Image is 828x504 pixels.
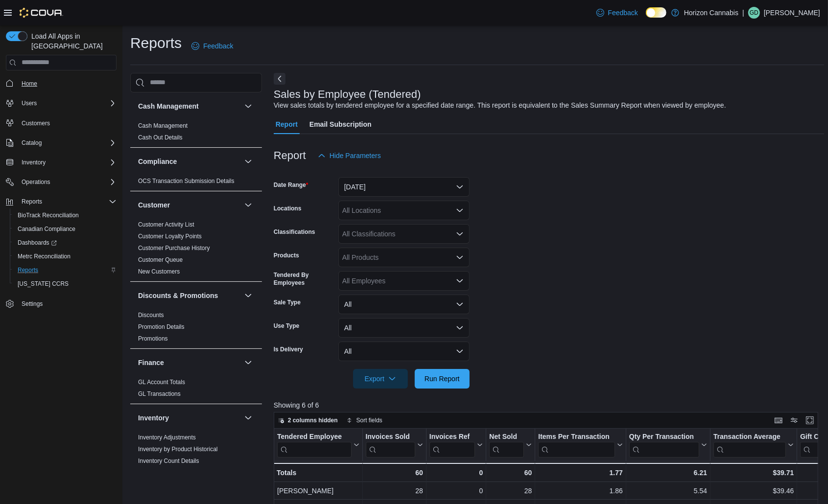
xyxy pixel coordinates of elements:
[18,137,46,149] button: Catalog
[18,77,117,90] span: Home
[592,3,642,23] a: Feedback
[20,8,63,18] img: Cova
[242,357,254,368] button: Finance
[18,239,57,247] span: Dashboards
[629,432,699,457] div: Qty Per Transaction
[713,432,786,441] div: Transaction Average
[18,196,117,207] span: Reports
[18,252,71,260] span: Metrc Reconciliation
[242,199,254,211] button: Customer
[138,291,218,300] h3: Discounts & Promotions
[138,232,202,240] span: Customer Loyalty Points
[14,278,72,290] a: [US_STATE] CCRS
[338,318,470,338] button: All
[14,251,74,262] a: Metrc Reconciliation
[14,223,117,235] span: Canadian Compliance
[2,136,120,150] button: Catalog
[138,390,181,398] span: GL Transactions
[629,432,699,441] div: Qty Per Transaction
[138,323,185,331] span: Promotion Details
[138,434,196,441] a: Inventory Adjustments
[138,446,218,453] a: Inventory by Product Historical
[242,156,254,167] button: Compliance
[274,150,306,161] h3: Report
[138,378,185,386] span: GL Account Totals
[365,432,423,457] button: Invoices Sold
[429,432,475,441] div: Invoices Ref
[130,175,262,191] div: Compliance
[18,78,41,90] a: Home
[538,432,615,457] div: Items Per Transaction
[274,205,302,212] label: Locations
[22,139,42,147] span: Catalog
[14,237,61,249] a: Dashboards
[629,432,707,457] button: Qty Per Transaction
[274,228,315,236] label: Classifications
[138,335,168,342] a: Promotions
[14,209,83,221] a: BioTrack Reconciliation
[138,413,169,423] h3: Inventory
[18,97,117,109] span: Users
[2,116,120,130] button: Customers
[343,414,386,426] button: Sort fields
[277,485,359,497] div: [PERSON_NAME]
[18,176,117,188] span: Operations
[288,416,338,424] span: 2 columns hidden
[138,101,199,111] h3: Cash Management
[138,379,185,386] a: GL Account Totals
[18,211,79,219] span: BioTrack Reconciliation
[338,295,470,314] button: All
[138,312,164,319] a: Discounts
[804,414,816,426] button: Enter fullscreen
[203,41,233,51] span: Feedback
[138,323,185,330] a: Promotion Details
[138,268,180,275] a: New Customers
[18,176,54,188] button: Operations
[138,311,164,319] span: Discounts
[2,195,120,208] button: Reports
[788,414,800,426] button: Display options
[18,97,41,109] button: Users
[10,236,120,250] a: Dashboards
[14,251,117,262] span: Metrc Reconciliation
[274,322,299,330] label: Use Type
[130,33,182,53] h1: Reports
[274,181,308,189] label: Date Range
[646,7,666,18] input: Dark Mode
[10,263,120,277] button: Reports
[138,291,240,300] button: Discounts & Promotions
[18,266,38,274] span: Reports
[309,115,372,134] span: Email Subscription
[274,271,334,287] label: Tendered By Employees
[138,157,177,166] h3: Compliance
[10,208,120,222] button: BioTrack Reconciliation
[338,342,470,361] button: All
[138,177,235,185] span: OCS Transaction Submission Details
[356,416,382,424] span: Sort fields
[18,117,117,129] span: Customers
[489,432,524,441] div: Net Sold
[6,72,117,337] nav: Complex example
[14,237,117,249] span: Dashboards
[242,290,254,301] button: Discounts & Promotions
[22,198,42,206] span: Reports
[365,432,415,457] div: Invoices Sold
[138,122,188,129] a: Cash Management
[242,100,254,112] button: Cash Management
[138,413,240,423] button: Inventory
[764,7,820,19] p: [PERSON_NAME]
[18,298,117,310] span: Settings
[538,485,623,497] div: 1.86
[138,101,240,111] button: Cash Management
[489,432,532,457] button: Net Sold
[138,469,220,477] span: Inventory On Hand by Package
[489,485,532,497] div: 28
[2,297,120,311] button: Settings
[130,309,262,348] div: Discounts & Promotions
[629,467,707,479] div: 6.21
[274,414,342,426] button: 2 columns hidden
[2,76,120,91] button: Home
[274,298,301,306] label: Sale Type
[10,250,120,263] button: Metrc Reconciliation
